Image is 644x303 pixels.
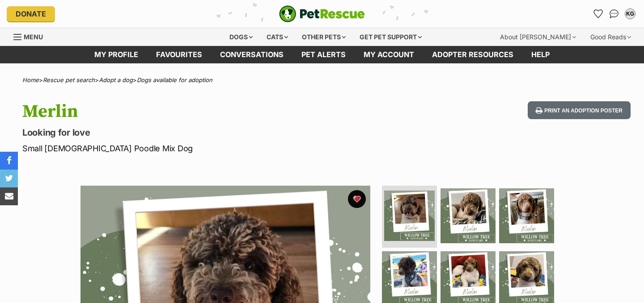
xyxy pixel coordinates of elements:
[528,101,631,120] button: Print an adoption poster
[292,46,355,63] a: Pet alerts
[441,188,496,243] img: Photo of Merlin
[623,7,637,21] button: My account
[22,76,39,83] a: Home
[24,33,43,41] span: Menu
[22,142,393,154] p: Small [DEMOGRAPHIC_DATA] Poodle Mix Dog
[296,28,352,46] div: Other pets
[626,9,635,18] div: KG
[355,46,423,63] a: My account
[494,28,582,46] div: About [PERSON_NAME]
[13,28,49,44] a: Menu
[279,5,365,22] img: logo-e224e6f780fb5917bec1dbf3a21bbac754714ae5b6737aabdf751b685950b380.svg
[137,76,212,83] a: Dogs available for adoption
[522,46,559,63] a: Help
[591,7,605,21] a: Favourites
[85,46,147,63] a: My profile
[607,7,621,21] a: Conversations
[423,46,522,63] a: Adopter resources
[7,6,55,21] a: Donate
[499,188,554,243] img: Photo of Merlin
[99,76,133,83] a: Adopt a dog
[43,76,95,83] a: Rescue pet search
[260,28,294,46] div: Cats
[384,191,435,241] img: Photo of Merlin
[211,46,292,63] a: conversations
[279,5,365,22] a: PetRescue
[22,101,393,122] h1: Merlin
[147,46,211,63] a: Favourites
[610,9,619,18] img: chat-41dd97257d64d25036548639549fe6c8038ab92f7586957e7f3b1b290dea8141.svg
[223,28,259,46] div: Dogs
[591,7,637,21] ul: Account quick links
[353,28,428,46] div: Get pet support
[584,28,637,46] div: Good Reads
[22,126,393,139] p: Looking for love
[348,190,366,208] button: favourite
